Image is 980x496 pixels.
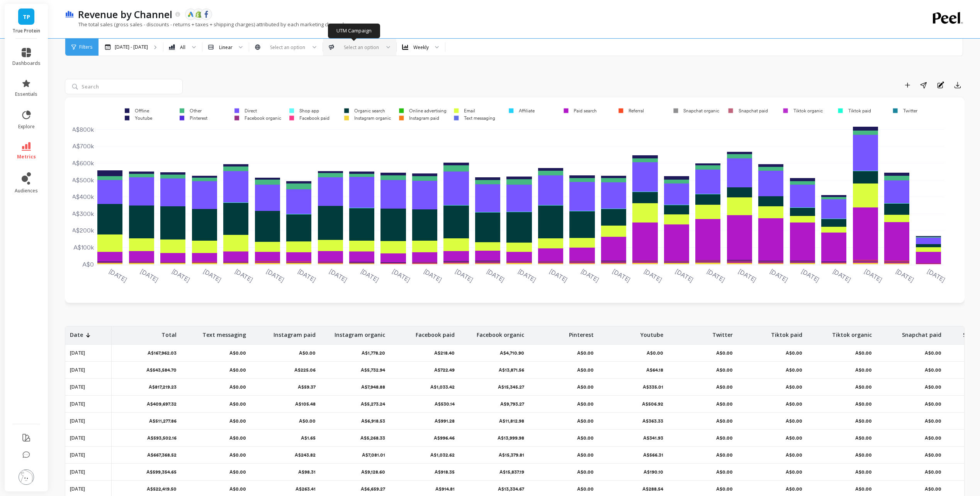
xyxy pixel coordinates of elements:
p: [DATE] - [DATE] [115,44,148,50]
p: A$1.65 [301,435,316,441]
p: A$1,032.62 [430,452,455,458]
p: A$0.00 [299,350,316,356]
p: A$0.00 [716,469,733,475]
p: A$0.00 [786,350,802,356]
p: A$0.00 [716,401,733,407]
p: A$1,778.20 [362,350,385,356]
p: A$13,999.98 [498,435,524,441]
p: A$599,354.65 [146,469,177,475]
p: [DATE] [70,435,85,441]
img: metrics.svg [169,44,175,50]
p: Twitter [712,326,733,339]
p: Revenue by Channel [78,8,172,21]
p: A$167,962.03 [148,350,177,356]
p: A$0.00 [925,418,941,424]
p: A$0.00 [786,418,802,424]
p: A$0.00 [716,435,733,441]
p: A$225.06 [294,367,316,373]
p: A$914.81 [435,486,455,492]
p: A$6,659.27 [361,486,385,492]
span: audiences [15,188,38,194]
p: A$0.00 [925,367,941,373]
p: A$98.31 [298,469,316,475]
p: A$5,273.24 [361,401,385,407]
p: A$0.00 [229,418,246,424]
p: A$0.00 [577,384,594,390]
p: A$0.00 [577,469,594,475]
p: A$0.00 [229,452,246,458]
p: A$263.41 [296,486,316,492]
p: A$996.46 [434,435,455,441]
p: A$991.28 [435,418,455,424]
p: Snapchat paid [902,326,941,339]
p: Instagram paid [273,326,316,339]
p: A$0.00 [716,350,733,356]
img: speakerphone.svg [328,44,335,50]
p: A$4,710.90 [500,350,524,356]
p: A$0.00 [577,435,594,441]
p: A$0.00 [855,469,872,475]
p: [DATE] [70,469,85,475]
span: metrics [17,154,36,160]
div: Linear [219,44,233,51]
p: A$0.00 [925,469,941,475]
p: [DATE] [70,384,85,390]
p: A$0.00 [855,452,872,458]
p: [DATE] [70,401,85,407]
p: A$0.00 [647,350,663,356]
p: A$190.10 [644,469,663,475]
p: A$522,419.50 [147,486,177,492]
p: A$0.00 [716,418,733,424]
p: A$0.00 [577,486,594,492]
p: A$341.93 [643,435,663,441]
p: A$817,219.23 [149,384,177,390]
div: All [180,44,186,51]
p: A$64.18 [646,367,663,373]
p: A$0.00 [925,401,941,407]
p: A$218.40 [434,350,455,356]
p: Tiktok paid [771,326,802,339]
p: A$59.37 [298,384,316,390]
p: A$11,812.98 [499,418,524,424]
p: A$335.01 [643,384,663,390]
p: A$105.48 [295,401,316,407]
p: A$0.00 [855,384,872,390]
p: Instagram organic [335,326,385,339]
p: [DATE] [70,486,85,492]
p: A$0.00 [229,469,246,475]
p: A$511,277.86 [149,418,177,424]
span: explore [18,124,35,130]
p: Youtube [640,326,663,339]
input: Search [65,79,183,94]
p: A$0.00 [925,350,941,356]
p: A$15,837.19 [499,469,524,475]
p: Tiktok organic [832,326,872,339]
p: A$0.00 [786,367,802,373]
p: A$0.00 [925,384,941,390]
span: dashboards [12,60,41,66]
p: A$363.33 [642,418,663,424]
p: A$530.14 [435,401,455,407]
p: A$0.00 [716,367,733,373]
p: [DATE] [70,418,85,424]
p: A$409,697.32 [147,401,177,407]
p: A$5,268.33 [360,435,385,441]
img: profile picture [19,469,34,485]
p: A$0.00 [925,452,941,458]
p: A$0.00 [786,384,802,390]
p: A$0.00 [229,350,246,356]
p: A$0.00 [229,435,246,441]
img: api.shopify.svg [195,11,202,18]
p: A$0.00 [577,350,594,356]
p: A$0.00 [925,486,941,492]
p: A$7,081.01 [362,452,385,458]
p: A$6,918.53 [361,418,385,424]
p: A$667,368.52 [147,452,177,458]
p: The total sales (gross sales - discounts - returns + taxes + shipping charges) attributed by each... [65,21,345,28]
p: A$0.00 [855,486,872,492]
p: A$288.54 [642,486,663,492]
p: Facebook paid [416,326,455,339]
p: A$0.00 [855,435,872,441]
p: A$15,379.81 [499,452,524,458]
p: A$13,871.56 [499,367,524,373]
